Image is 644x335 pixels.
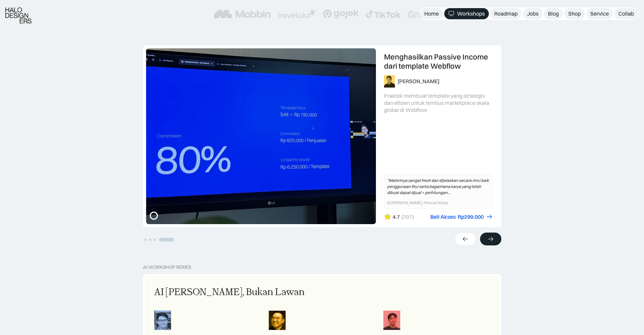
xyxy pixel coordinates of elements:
[544,8,563,19] a: Blog
[548,10,559,17] div: Blog
[154,285,305,300] div: AI [PERSON_NAME], Bukan Lawan
[144,238,147,241] button: Go to slide 1
[430,213,493,220] a: Beli AksesRp299.000
[494,10,518,17] div: Roadmap
[420,8,443,19] a: Home
[590,10,609,17] div: Service
[430,213,456,220] div: Beli Akses
[153,238,156,241] button: Go to slide 3
[401,213,414,220] div: (297)
[143,45,501,227] div: 4 of 4
[149,238,151,241] button: Go to slide 2
[392,213,400,220] div: 4.7
[614,8,638,19] a: Collab
[564,8,585,19] a: Shop
[424,10,439,17] div: Home
[143,236,176,242] ul: Select a slide to show
[527,10,539,17] div: Jobs
[143,264,191,270] div: AI Workshop Series
[618,10,634,17] div: Collab
[586,8,613,19] a: Service
[444,8,489,19] a: Workshops
[159,238,174,242] button: Go to slide 4
[458,213,484,220] div: Rp299.000
[457,10,485,17] div: Workshops
[490,8,522,19] a: Roadmap
[568,10,581,17] div: Shop
[523,8,543,19] a: Jobs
